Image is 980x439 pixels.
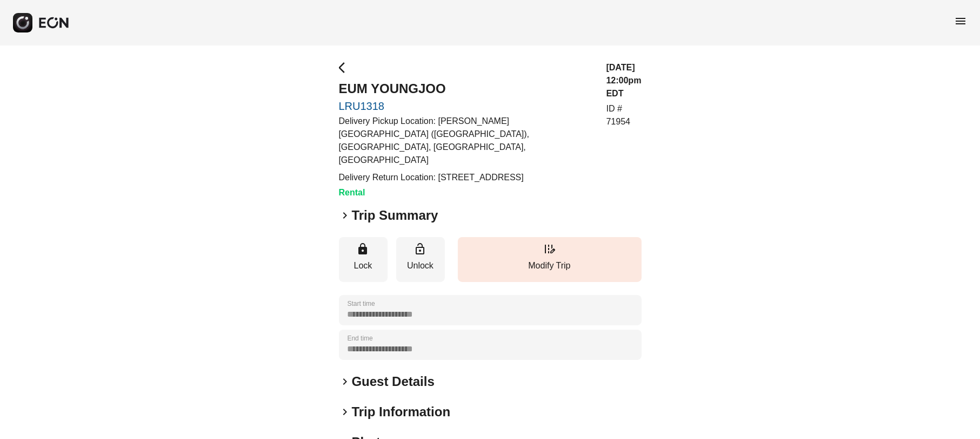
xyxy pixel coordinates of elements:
p: Delivery Pickup Location: [PERSON_NAME][GEOGRAPHIC_DATA] ([GEOGRAPHIC_DATA]), [GEOGRAPHIC_DATA], ... [339,115,594,167]
span: keyboard_arrow_right [339,405,352,418]
p: Modify Trip [463,259,636,272]
button: Lock [339,237,388,282]
span: menu [954,15,967,28]
a: LRU1318 [339,100,594,113]
span: keyboard_arrow_right [339,209,352,222]
h3: Rental [339,186,594,199]
p: Lock [344,259,382,272]
span: arrow_back_ios [339,61,352,74]
span: lock [357,243,370,255]
h2: Trip Information [352,403,451,421]
h3: [DATE] 12:00pm EDT [606,61,642,100]
p: Delivery Return Location: [STREET_ADDRESS] [339,171,594,184]
span: keyboard_arrow_right [339,375,352,388]
button: Modify Trip [458,237,642,282]
p: ID # 71954 [606,102,642,128]
h2: Guest Details [352,373,435,390]
button: Unlock [396,237,445,282]
span: lock_open [414,243,427,255]
p: Unlock [402,259,439,272]
h2: EUM YOUNGJOO [339,80,594,97]
h2: Trip Summary [352,207,438,224]
span: edit_road [543,243,556,255]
